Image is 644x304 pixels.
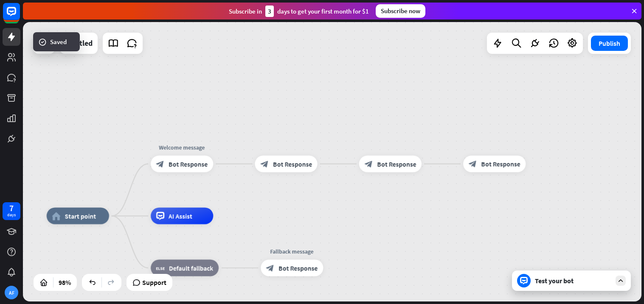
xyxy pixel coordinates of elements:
[50,37,67,46] span: Saved
[37,36,48,47] i: success
[278,264,318,272] span: Bot Response
[377,160,416,168] span: Bot Response
[254,247,329,256] div: Fallback message
[56,276,73,289] div: 98%
[469,160,477,168] i: block_bot_response
[229,6,369,17] div: Subscribe in days to get your first month for $1
[265,6,274,17] div: 3
[156,264,165,272] i: block_fallback
[65,212,96,220] span: Start point
[266,264,275,272] i: block_bot_response
[260,160,269,168] i: block_bot_response
[7,212,16,218] div: days
[142,276,166,289] span: Support
[169,264,213,272] span: Default fallback
[5,286,18,299] div: AF
[169,160,208,168] span: Bot Response
[365,160,373,168] i: block_bot_response
[144,143,219,151] div: Welcome message
[3,202,20,220] a: 7 days
[169,212,192,220] span: AI Assist
[535,276,611,285] div: Test your bot
[481,160,520,168] span: Bot Response
[52,212,61,220] i: home_2
[376,4,425,18] div: Subscribe now
[591,36,628,51] button: Publish
[273,160,312,168] span: Bot Response
[156,160,165,168] i: block_bot_response
[65,33,93,54] div: Untitled
[9,204,14,212] div: 7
